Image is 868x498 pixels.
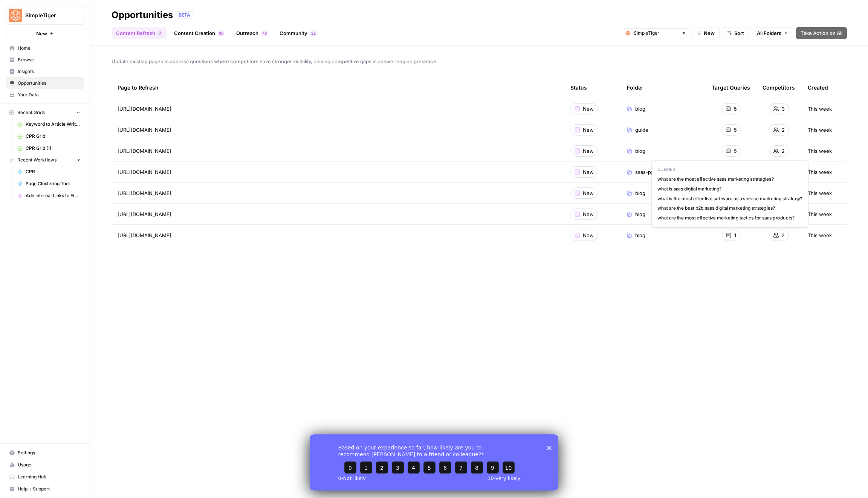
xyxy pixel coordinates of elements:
span: SimpleTiger [25,12,71,19]
span: guide [635,126,648,134]
span: 7 [159,30,161,36]
span: 2 [311,30,313,36]
span: [URL][DOMAIN_NAME] [118,147,171,155]
span: CPR [26,168,81,175]
span: Page Clustering Tool [26,180,81,187]
span: 0 [221,30,223,36]
button: Workspace: SimpleTiger [6,6,84,25]
a: Keyword to Article Writer (R-Z) [14,118,84,130]
span: 9 [219,30,221,36]
span: 2 [782,231,785,239]
span: Browse [18,56,81,63]
span: Sort [734,29,744,37]
div: BETA [176,11,193,19]
span: Take Action on All [801,29,842,37]
div: Competitors [763,77,795,98]
a: Outreach48 [232,27,272,39]
a: Your Data [6,89,84,101]
div: 21 [310,30,316,36]
span: New [583,231,594,239]
span: [URL][DOMAIN_NAME] [118,168,171,176]
span: This week [808,105,832,113]
span: [URL][DOMAIN_NAME] [118,210,171,218]
span: 4 [734,168,737,176]
span: New [583,147,594,155]
a: Community21 [275,27,321,39]
span: saas-ppc-agency [635,168,676,176]
iframe: Survey from AirOps [310,434,558,490]
span: Keyword to Article Writer (R-Z) [26,121,81,128]
a: Content Creation90 [170,27,229,39]
span: CPR Grid (1) [26,145,81,152]
span: 2 [734,189,737,197]
button: Recent Workflows [6,154,84,166]
div: 90 [218,30,224,36]
a: Usage [6,459,84,471]
span: Usage [18,461,81,468]
span: blog [635,147,645,155]
span: Recent Workflows [17,157,57,163]
span: 5 [734,105,737,113]
span: Opportunities [18,80,81,87]
a: Insights [6,65,84,78]
span: Learning Hub [18,474,81,480]
a: CPR Grid (1) [14,142,84,154]
span: This week [808,168,832,176]
span: Your Data [18,91,81,98]
span: Recent Grids [17,109,45,116]
span: 2 [782,147,785,155]
button: New [692,27,720,39]
div: Page to Refresh [118,77,558,98]
span: 2 [782,189,785,197]
span: 1 [734,231,736,239]
span: 2 [782,126,785,134]
span: 5 [734,147,737,155]
a: CPR [14,166,84,178]
span: Insights [18,68,81,75]
span: Home [18,45,81,52]
button: Take Action on All [796,27,847,39]
span: New [583,189,594,197]
a: Learning Hub [6,471,84,483]
div: Target Queries [712,77,750,98]
a: Add Internal Links to Final Copy [14,190,84,202]
span: New [36,30,47,37]
button: All Folders [752,27,793,39]
span: [URL][DOMAIN_NAME] [118,231,171,239]
span: This week [808,126,832,134]
a: CPR Grid [14,130,84,142]
span: [URL][DOMAIN_NAME] [118,126,171,134]
button: New [6,28,84,39]
span: 2 [782,168,785,176]
div: Opportunities [112,9,173,21]
span: 5 [734,126,737,134]
span: 4 [262,30,264,36]
button: Recent Grids [6,107,84,118]
div: 48 [261,30,267,36]
span: This week [808,210,832,218]
a: Browse [6,54,84,66]
span: [URL][DOMAIN_NAME] [118,189,171,197]
span: New [704,29,715,37]
input: SimpleTiger [634,29,678,37]
a: Opportunities [6,77,84,89]
a: Settings [6,447,84,459]
span: New [583,168,594,176]
span: blog [635,231,645,239]
a: Home [6,42,84,54]
div: Created [808,77,828,98]
span: blog [635,210,645,218]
